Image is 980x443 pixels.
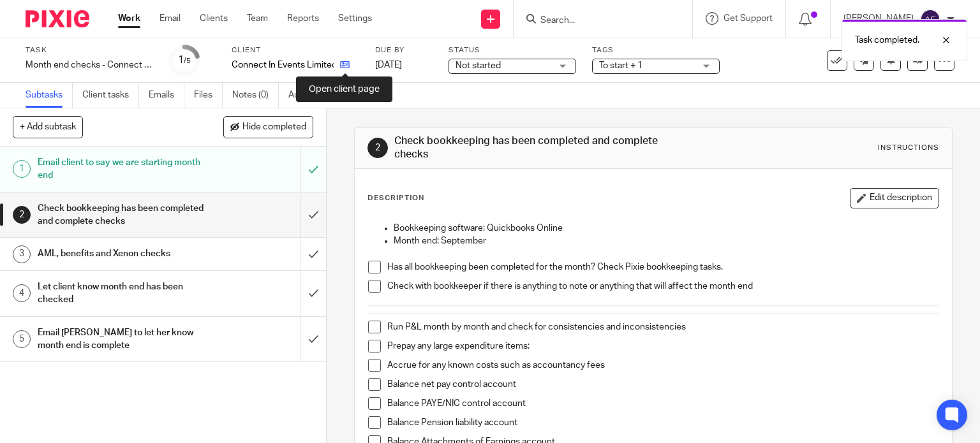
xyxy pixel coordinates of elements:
[375,45,433,55] label: Due by
[338,12,372,25] a: Settings
[387,280,939,293] p: Check with bookkeeper if there is anything to note or anything that will affect the month end
[288,83,338,108] a: Audit logs
[38,323,204,356] h1: Email [PERSON_NAME] to let her know month end is complete
[26,10,89,27] img: Pixie
[247,12,268,25] a: Team
[178,53,191,68] div: 1
[375,61,402,69] span: [DATE]
[394,235,939,247] p: Month end: September
[387,397,939,410] p: Balance PAYE/NIC control account
[38,153,204,185] h1: Email client to say we are starting month end
[82,83,139,108] a: Client tasks
[387,321,939,333] p: Run P&L month by month and check for consistencies and inconsistencies
[38,244,204,263] h1: AML, benefits and Xenon checks
[855,34,919,47] p: Task completed.
[194,83,223,108] a: Files
[920,9,940,29] img: svg%3E
[26,45,153,55] label: Task
[387,378,939,391] p: Balance net pay control account
[38,199,204,231] h1: Check bookkeeping has been completed and complete checks
[878,143,939,153] div: Instructions
[13,330,31,348] div: 5
[184,57,191,64] small: /5
[449,45,576,55] label: Status
[367,138,388,158] div: 2
[232,83,279,108] a: Notes (0)
[118,12,140,25] a: Work
[13,245,31,263] div: 3
[13,206,31,224] div: 2
[387,261,939,273] p: Has all bookkeeping been completed for the month? Check Pixie bookkeeping tasks.
[149,83,184,108] a: Emails
[232,45,359,55] label: Client
[387,340,939,352] p: Prepay any large expenditure items:
[223,116,313,138] button: Hide completed
[13,160,31,178] div: 1
[26,59,153,71] div: Month end checks - Connect In Housing Ltd T/A Connect In Events - Quickbooks - September 2025
[387,416,939,429] p: Balance Pension liability account
[38,277,204,310] h1: Let client know month end has been checked
[160,12,181,25] a: Email
[200,12,228,25] a: Clients
[26,83,73,108] a: Subtasks
[599,61,642,70] span: To start + 1
[387,359,939,372] p: Accrue for any known costs such as accountancy fees
[232,59,334,71] p: Connect In Events Limited
[13,284,31,302] div: 4
[13,116,83,138] button: + Add subtask
[394,134,680,162] h1: Check bookkeeping has been completed and complete checks
[26,59,153,71] div: Month end checks - Connect In Housing Ltd T/A Connect In Events - Quickbooks - [DATE]
[242,122,306,133] span: Hide completed
[456,61,501,70] span: Not started
[850,188,939,208] button: Edit description
[394,222,939,235] p: Bookkeeping software: Quickbooks Online
[287,12,319,25] a: Reports
[367,193,424,203] p: Description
